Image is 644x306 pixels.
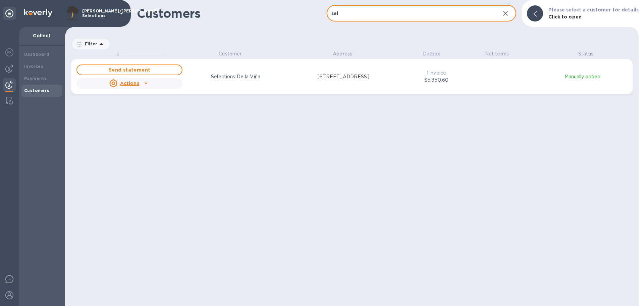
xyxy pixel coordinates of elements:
p: Customer [183,50,277,57]
p: Status [539,50,633,57]
p: Manually added [536,73,629,80]
h1: Customers [137,6,327,20]
b: Invoices [24,64,43,69]
p: Net terms [474,50,520,57]
b: Dashboard [24,52,50,57]
span: Send statement [83,66,176,74]
b: Payments [24,76,47,81]
img: Foreign exchange [5,48,13,56]
span: S [116,51,119,56]
b: Click to open [548,14,582,19]
p: Address [296,50,389,57]
p: Outbox [408,50,454,57]
p: 1 invoice [415,70,458,77]
p: Filter [82,41,97,47]
p: Selections De la Viña [211,73,260,80]
button: Send statementActionsSelections De la Viña[STREET_ADDRESS]1 invoice$5,850.60Manually added [71,59,633,94]
p: $5,850.60 [415,77,458,84]
img: Logo [24,9,52,17]
div: Unpin categories [3,7,16,20]
div: grid [71,50,639,306]
button: Send statement [76,64,182,75]
p: [PERSON_NAME]/[PERSON_NAME] Selections [82,9,116,18]
b: Please select a customer for details [548,7,639,12]
u: Actions [120,81,139,86]
b: Customers [24,88,50,93]
p: [STREET_ADDRESS] [318,73,369,80]
p: Collect [24,32,60,39]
